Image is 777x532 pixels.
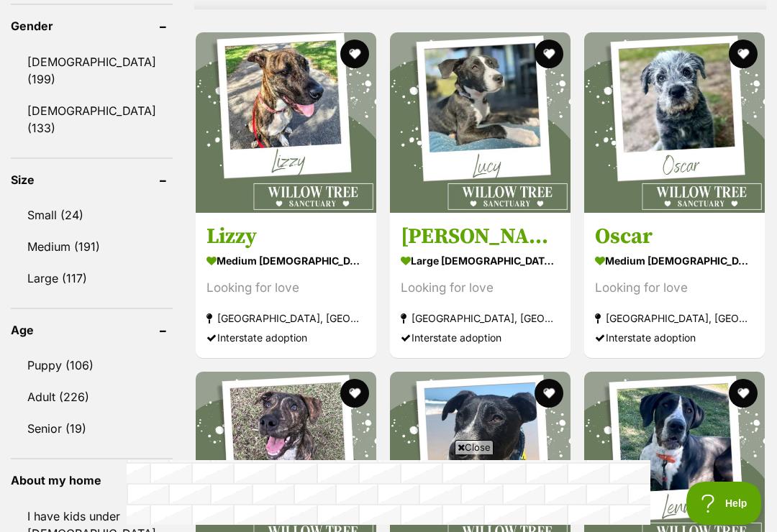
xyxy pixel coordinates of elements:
[11,350,173,380] a: Puppy (106)
[401,250,560,271] strong: large [DEMOGRAPHIC_DATA] Dog
[401,328,560,347] div: Interstate adoption
[401,278,560,298] div: Looking for love
[340,40,369,68] button: favourite
[595,250,754,271] strong: medium [DEMOGRAPHIC_DATA] Dog
[729,40,758,68] button: favourite
[729,379,758,408] button: favourite
[11,96,173,143] a: [DEMOGRAPHIC_DATA] (133)
[401,308,560,328] strong: [GEOGRAPHIC_DATA], [GEOGRAPHIC_DATA]
[595,278,754,298] div: Looking for love
[340,379,369,408] button: favourite
[11,231,173,262] a: Medium (191)
[11,413,173,444] a: Senior (19)
[401,223,560,250] h3: [PERSON_NAME]
[127,460,650,525] iframe: Advertisement
[11,263,173,293] a: Large (117)
[535,379,563,408] button: favourite
[11,324,173,336] header: Age
[196,32,376,213] img: Lizzy - Staffordshire Bull Terrier Dog
[206,328,365,347] div: Interstate adoption
[206,250,365,271] strong: medium [DEMOGRAPHIC_DATA] Dog
[455,440,494,454] span: Close
[206,223,365,250] h3: Lizzy
[595,328,754,347] div: Interstate adoption
[196,212,376,358] a: Lizzy medium [DEMOGRAPHIC_DATA] Dog Looking for love [GEOGRAPHIC_DATA], [GEOGRAPHIC_DATA] Interst...
[584,32,765,213] img: Oscar - Australian Cattle Dog
[206,308,365,328] strong: [GEOGRAPHIC_DATA], [GEOGRAPHIC_DATA]
[390,32,571,213] img: Lucy - Irish Wolfhound Dog
[11,200,173,230] a: Small (24)
[686,482,763,525] iframe: Help Scout Beacon - Open
[11,173,173,186] header: Size
[584,212,765,358] a: Oscar medium [DEMOGRAPHIC_DATA] Dog Looking for love [GEOGRAPHIC_DATA], [GEOGRAPHIC_DATA] Interst...
[390,212,571,358] a: [PERSON_NAME] large [DEMOGRAPHIC_DATA] Dog Looking for love [GEOGRAPHIC_DATA], [GEOGRAPHIC_DATA] ...
[11,382,173,412] a: Adult (226)
[11,474,173,487] header: About my home
[206,278,365,298] div: Looking for love
[535,40,563,68] button: favourite
[595,223,754,250] h3: Oscar
[11,47,173,94] a: [DEMOGRAPHIC_DATA] (199)
[11,19,173,32] header: Gender
[595,308,754,328] strong: [GEOGRAPHIC_DATA], [GEOGRAPHIC_DATA]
